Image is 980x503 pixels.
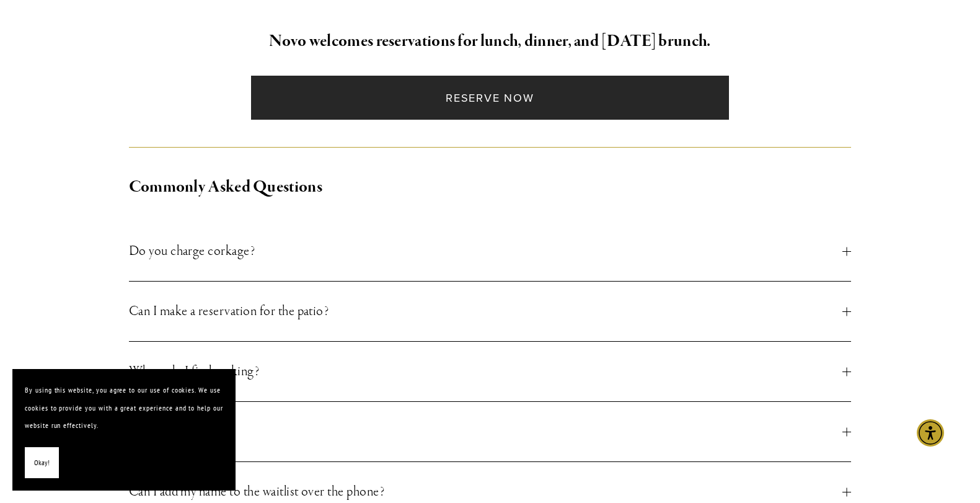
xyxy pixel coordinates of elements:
[129,300,843,323] span: Can I make a reservation for the patio?
[129,421,843,443] span: Can I bring my dog?
[129,282,852,341] button: Can I make a reservation for the patio?
[251,76,729,120] a: Reserve Now
[25,447,59,479] button: Okay!
[25,381,223,435] p: By using this website, you agree to our use of cookies. We use cookies to provide you with a grea...
[129,29,852,55] h2: Novo welcomes reservations for lunch, dinner, and [DATE] brunch.
[917,419,944,447] div: Accessibility Menu
[129,174,852,200] h2: Commonly Asked Questions
[129,360,843,383] span: Where do I find parking?
[129,342,852,401] button: Where do I find parking?
[129,481,843,503] span: Can I add my name to the waitlist over the phone?
[34,454,50,472] span: Okay!
[129,402,852,461] button: Can I bring my dog?
[129,221,852,281] button: Do you charge corkage?
[129,240,843,262] span: Do you charge corkage?
[12,369,236,491] section: Cookie banner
